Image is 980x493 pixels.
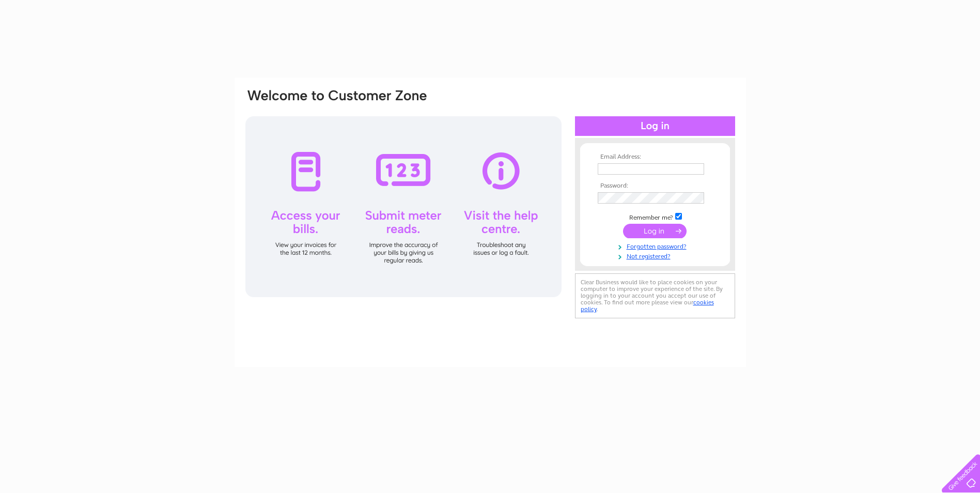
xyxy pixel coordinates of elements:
[623,224,687,238] input: Submit
[598,251,715,260] a: Not registered?
[581,299,714,313] a: cookies policy
[598,241,715,251] a: Forgotten password?
[595,211,715,222] td: Remember me?
[595,153,715,161] th: Email Address:
[575,273,735,318] div: Clear Business would like to place cookies on your computer to improve your experience of the sit...
[595,182,715,190] th: Password:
